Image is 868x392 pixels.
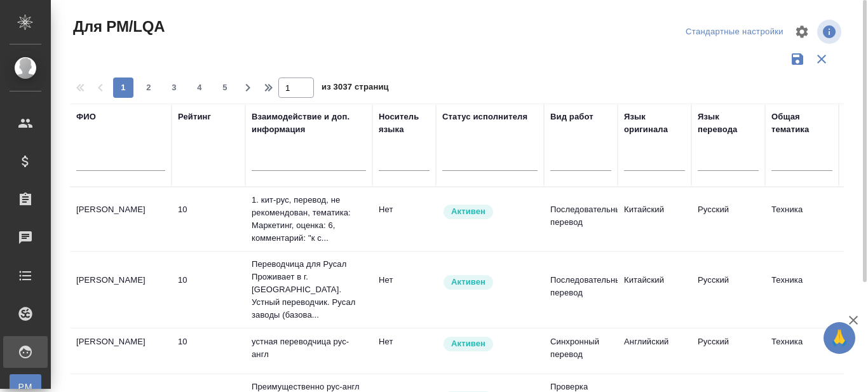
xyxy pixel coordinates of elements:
div: Рейтинг [178,111,211,123]
span: 🙏 [829,325,850,351]
div: Язык оригинала [624,111,685,136]
div: Вид работ [550,111,593,123]
div: 10 [178,274,239,287]
td: Последовательный перевод [544,267,618,312]
span: Посмотреть информацию [817,20,844,44]
span: Для PM/LQA [70,17,165,37]
div: Рядовой исполнитель: назначай с учетом рейтинга [442,274,538,291]
button: Сбросить фильтры [810,47,834,71]
button: 4 [189,78,210,98]
div: ФИО [76,111,96,123]
p: Переводчица для Русал Проживает в г. [GEOGRAPHIC_DATA]. Устный переводчик. Русал заводы (базова... [252,258,366,321]
td: Китайский [618,197,691,241]
td: Английский [618,329,691,374]
button: Сохранить фильтры [785,47,810,71]
span: из 3037 страниц [322,79,389,98]
button: 5 [215,78,235,98]
td: Техника [765,267,839,312]
td: Нет [372,267,436,312]
td: [PERSON_NAME] [70,267,172,312]
td: Русский [691,197,765,241]
div: Взаимодействие и доп. информация [252,111,366,136]
span: Настроить таблицу [787,17,817,47]
td: Русский [691,267,765,312]
td: Техника [765,329,839,374]
div: Язык перевода [698,111,759,136]
td: Нет [372,197,436,241]
td: [PERSON_NAME] [70,329,172,374]
p: Активен [451,337,485,350]
p: 1. кит-рус, перевод, не рекомендован, тематика: Маркетинг, оценка: 6, комментарий: "к с... [252,194,366,245]
span: 4 [189,81,210,94]
button: 2 [139,78,159,98]
td: Китайский [618,267,691,312]
p: устная переводчица рус-англ [252,335,366,361]
td: Техника [765,197,839,241]
p: Активен [451,276,485,288]
div: Носитель языка [379,111,430,136]
td: Нет [372,329,436,374]
div: Статус исполнителя [442,111,527,123]
p: Активен [451,205,485,218]
div: перевод идеальный/почти идеальный. Ни редактор, ни корректор не нужен [178,203,239,216]
div: Рядовой исполнитель: назначай с учетом рейтинга [442,335,538,353]
td: Последовательный перевод [544,197,618,241]
div: Рядовой исполнитель: назначай с учетом рейтинга [442,203,538,220]
span: 2 [139,81,159,94]
div: Общая тематика [771,111,832,136]
button: 3 [164,78,184,98]
td: [PERSON_NAME] [70,197,172,241]
td: Русский [691,329,765,374]
td: Синхронный перевод [544,329,618,374]
span: 3 [164,81,184,94]
span: 5 [215,81,235,94]
button: 🙏 [824,322,855,354]
div: split button [682,22,787,42]
div: 10 [178,335,239,348]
